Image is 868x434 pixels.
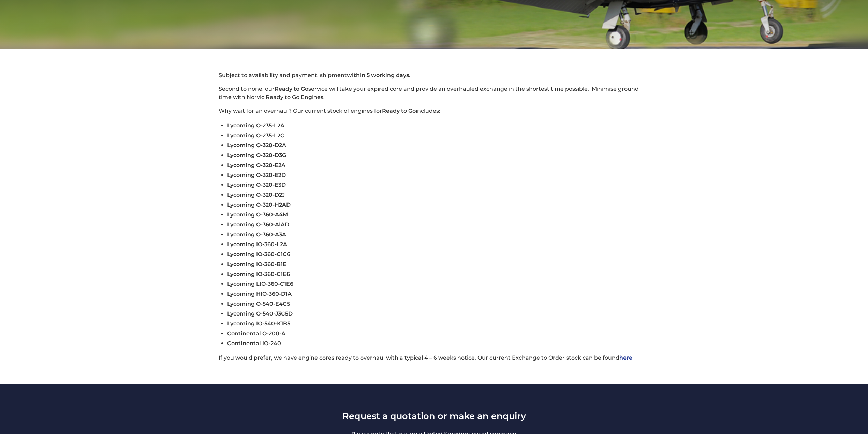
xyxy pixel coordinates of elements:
[227,320,290,327] span: Lycoming IO-540-K1B5
[227,271,290,277] span: Lycoming IO-360-C1E6
[275,86,308,92] strong: Ready to Go
[219,410,650,421] h3: Request a quotation or make an enquiry
[227,241,287,248] span: Lycoming IO-360-L2A
[227,261,286,267] span: Lycoming IO-360-B1E
[227,142,286,149] span: Lycoming O-320-D2A
[227,122,284,129] span: Lycoming O-235-L2A
[347,72,409,79] strong: within 5 working days
[227,231,286,238] span: Lycoming O-360-A3A
[227,291,292,297] span: Lycoming HIO-360-D1A
[227,162,285,168] span: Lycoming O-320-E2A
[227,221,289,228] span: Lycoming O-360-A1AD
[227,211,288,218] span: Lycoming O-360-A4M
[227,281,293,287] span: Lycoming LIO-360-C1E6
[227,132,284,139] span: Lycoming O-235-L2C
[227,300,290,307] span: Lycoming O-540-E4C5
[619,354,632,361] a: here
[227,152,286,158] span: Lycoming O-320-D3G
[227,201,291,208] span: Lycoming O-320-H2AD
[227,251,290,257] span: Lycoming IO-360-C1C6
[382,108,416,114] strong: Ready to Go
[219,107,650,115] p: Why wait for an overhaul? Our current stock of engines for includes:
[219,85,650,101] p: Second to none, our service will take your expired core and provide an overhauled exchange in the...
[227,310,293,317] span: Lycoming O-540-J3C5D
[219,71,650,80] p: Subject to availability and payment, shipment .
[219,354,650,362] p: If you would prefer, we have engine cores ready to overhaul with a typical 4 – 6 weeks notice. Ou...
[227,182,286,188] span: Lycoming O-320-E3D
[227,330,285,337] span: Continental O-200-A
[227,192,285,198] span: Lycoming O-320-D2J
[227,340,281,347] span: Continental IO-240
[227,172,286,178] span: Lycoming O-320-E2D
